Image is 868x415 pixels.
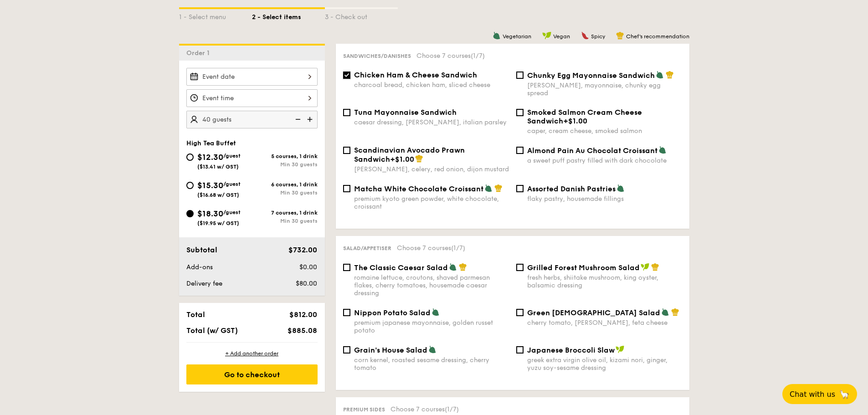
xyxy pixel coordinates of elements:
input: Chunky Egg Mayonnaise Sandwich[PERSON_NAME], mayonnaise, chunky egg spread [516,72,524,79]
img: icon-vegan.f8ff3823.svg [641,263,650,271]
span: +$1.00 [390,155,414,164]
div: romaine lettuce, croutons, shaved parmesan flakes, cherry tomatoes, housemade caesar dressing [354,274,509,297]
span: Grain's House Salad [354,346,427,354]
span: /guest [223,181,241,187]
img: icon-chef-hat.a58ddaea.svg [415,154,423,163]
button: Chat with us🦙 [782,384,857,404]
span: Almond Pain Au Chocolat Croissant [527,146,657,155]
span: ($16.68 w/ GST) [197,192,239,198]
div: charcoal bread, chicken ham, sliced cheese [354,81,509,89]
div: Min 30 guests [252,190,318,196]
span: Choose 7 courses [416,52,485,60]
span: Add-ons [186,263,213,271]
span: Total [186,310,205,319]
span: Subtotal [186,246,217,254]
span: Spicy [591,33,605,40]
span: (1/7) [445,405,459,413]
span: Total (w/ GST) [186,326,238,335]
span: Choose 7 courses [390,405,459,413]
span: Chat with us [790,390,835,399]
input: Grain's House Saladcorn kernel, roasted sesame dressing, cherry tomato [343,346,350,354]
img: icon-chef-hat.a58ddaea.svg [616,31,624,40]
span: /guest [223,153,241,159]
span: Choose 7 courses [397,244,465,252]
div: caper, cream cheese, smoked salmon [527,127,682,135]
div: corn kernel, roasted sesame dressing, cherry tomato [354,356,509,372]
div: 7 courses, 1 drink [252,210,318,216]
input: $12.30/guest($13.41 w/ GST)5 courses, 1 drinkMin 30 guests [186,154,194,161]
input: Japanese Broccoli Slawgreek extra virgin olive oil, kizami nori, ginger, yuzu soy-sesame dressing [516,346,524,354]
span: Chicken Ham & Cheese Sandwich [354,71,477,79]
input: Green [DEMOGRAPHIC_DATA] Saladcherry tomato, [PERSON_NAME], feta cheese [516,309,524,316]
img: icon-chef-hat.a58ddaea.svg [671,308,679,316]
span: $15.30 [197,180,223,190]
img: icon-chef-hat.a58ddaea.svg [494,184,503,192]
span: $18.30 [197,209,223,219]
input: $15.30/guest($16.68 w/ GST)6 courses, 1 drinkMin 30 guests [186,182,194,189]
input: Smoked Salmon Cream Cheese Sandwich+$1.00caper, cream cheese, smoked salmon [516,109,524,116]
img: icon-chef-hat.a58ddaea.svg [459,263,467,271]
img: icon-vegetarian.fe4039eb.svg [428,345,437,354]
span: Vegan [553,33,570,40]
input: Tuna Mayonnaise Sandwichcaesar dressing, [PERSON_NAME], italian parsley [343,109,350,116]
div: 6 courses, 1 drink [252,181,318,188]
span: Matcha White Chocolate Croissant [354,184,483,193]
span: ($13.41 w/ GST) [197,164,239,170]
input: Scandinavian Avocado Prawn Sandwich+$1.00[PERSON_NAME], celery, red onion, dijon mustard [343,147,350,154]
img: icon-vegetarian.fe4039eb.svg [658,146,667,154]
span: The Classic Caesar Salad [354,263,448,272]
span: ($19.95 w/ GST) [197,220,239,226]
span: $732.00 [288,246,317,254]
span: Green [DEMOGRAPHIC_DATA] Salad [527,308,660,317]
input: Event date [186,68,318,86]
img: icon-vegetarian.fe4039eb.svg [493,31,501,40]
div: greek extra virgin olive oil, kizami nori, ginger, yuzu soy-sesame dressing [527,356,682,372]
span: 🦙 [839,389,850,400]
span: +$1.00 [563,117,587,125]
span: Sandwiches/Danishes [343,53,411,59]
img: icon-vegetarian.fe4039eb.svg [431,308,440,316]
div: Min 30 guests [252,218,318,224]
div: + Add another order [186,350,318,357]
img: icon-add.58712e84.svg [304,111,318,128]
input: Number of guests [186,111,318,128]
span: Scandinavian Avocado Prawn Sandwich [354,146,465,164]
input: Chicken Ham & Cheese Sandwichcharcoal bread, chicken ham, sliced cheese [343,72,350,79]
div: premium japanese mayonnaise, golden russet potato [354,319,509,334]
span: Tuna Mayonnaise Sandwich [354,108,457,117]
span: $80.00 [296,280,317,287]
img: icon-vegetarian.fe4039eb.svg [656,71,664,79]
input: Nippon Potato Saladpremium japanese mayonnaise, golden russet potato [343,309,350,316]
img: icon-vegetarian.fe4039eb.svg [661,308,669,316]
span: Grilled Forest Mushroom Salad [527,263,640,272]
div: fresh herbs, shiitake mushroom, king oyster, balsamic dressing [527,274,682,289]
span: $0.00 [299,263,317,271]
span: Japanese Broccoli Slaw [527,346,615,354]
span: (1/7) [471,52,485,60]
div: cherry tomato, [PERSON_NAME], feta cheese [527,319,682,327]
div: 2 - Select items [252,9,325,22]
div: [PERSON_NAME], celery, red onion, dijon mustard [354,165,509,173]
span: $12.30 [197,152,223,162]
input: Event time [186,89,318,107]
span: $885.08 [288,326,317,335]
div: 5 courses, 1 drink [252,153,318,159]
span: Salad/Appetiser [343,245,391,251]
input: $18.30/guest($19.95 w/ GST)7 courses, 1 drinkMin 30 guests [186,210,194,217]
img: icon-chef-hat.a58ddaea.svg [666,71,674,79]
span: Order 1 [186,49,213,57]
span: Delivery fee [186,280,222,287]
div: flaky pastry, housemade fillings [527,195,682,203]
img: icon-vegan.f8ff3823.svg [542,31,551,40]
span: Chunky Egg Mayonnaise Sandwich [527,71,655,80]
img: icon-vegetarian.fe4039eb.svg [449,263,457,271]
div: 1 - Select menu [179,9,252,22]
span: Premium sides [343,406,385,413]
input: Matcha White Chocolate Croissantpremium kyoto green powder, white chocolate, croissant [343,185,350,192]
img: icon-reduce.1d2dbef1.svg [290,111,304,128]
div: 3 - Check out [325,9,398,22]
span: Assorted Danish Pastries [527,184,616,193]
input: Assorted Danish Pastriesflaky pastry, housemade fillings [516,185,524,192]
span: Nippon Potato Salad [354,308,431,317]
div: premium kyoto green powder, white chocolate, croissant [354,195,509,210]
